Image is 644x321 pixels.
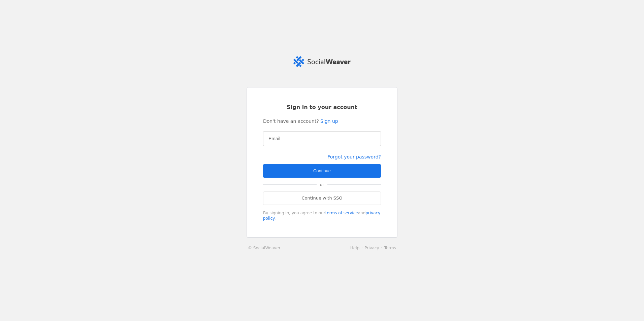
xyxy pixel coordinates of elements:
[320,118,338,124] a: Sign up
[317,178,327,191] span: or
[364,246,379,250] a: Privacy
[263,118,319,124] span: Don't have an account?
[325,211,358,215] a: terms of service
[313,168,331,174] span: Continue
[263,164,381,178] button: Continue
[327,154,381,159] a: Forgot your password?
[268,135,280,143] mat-label: Email
[379,245,384,251] li: ·
[359,245,364,251] li: ·
[263,191,381,205] a: Continue with SSO
[248,245,281,251] a: © SocialWeaver
[263,210,381,221] div: By signing in, you agree to our and .
[263,211,380,221] a: privacy policy
[268,135,376,143] input: Email
[384,246,396,250] a: Terms
[350,246,359,250] a: Help
[287,104,357,111] span: Sign in to your account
